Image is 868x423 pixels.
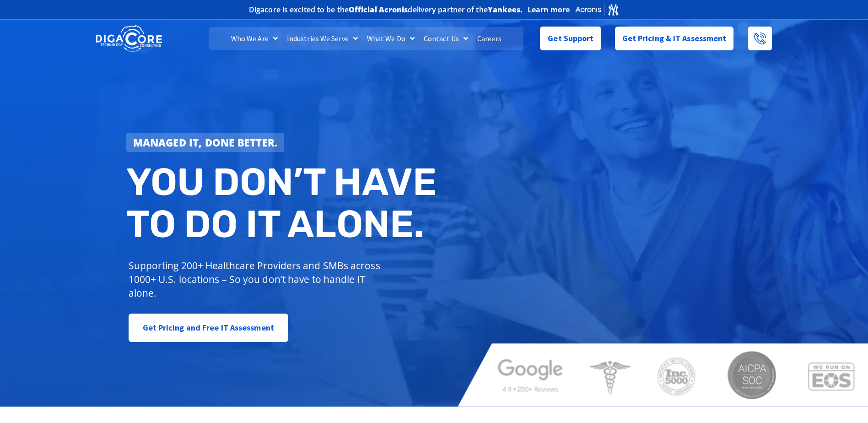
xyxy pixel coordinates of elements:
[473,27,506,50] a: Careers
[143,319,274,337] span: Get Pricing and Free IT Assessment
[126,133,285,152] a: Managed IT, done better.
[133,136,278,149] strong: Managed IT, done better.
[540,27,601,50] a: Get Support
[528,5,570,14] a: Learn more
[362,27,419,50] a: What We Do
[96,24,162,53] img: DigaCore Technology Consulting
[129,259,384,300] p: Supporting 200+ Healthcare Providers and SMBs across 1000+ U.S. locations – So you don’t have to ...
[548,29,593,48] span: Get Support
[419,27,473,50] a: Contact Us
[226,27,282,50] a: Who We Are
[249,6,523,13] h2: Digacore is excited to be the delivery partner of the
[282,27,362,50] a: Industries We Serve
[129,314,288,342] a: Get Pricing and Free IT Assessment
[126,161,441,245] h2: You don’t have to do IT alone.
[488,5,523,15] b: Yankees.
[349,5,408,15] b: Official Acronis
[622,29,727,48] span: Get Pricing & IT Assessment
[615,27,734,50] a: Get Pricing & IT Assessment
[575,3,620,16] img: Acronis
[209,27,523,50] nav: Menu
